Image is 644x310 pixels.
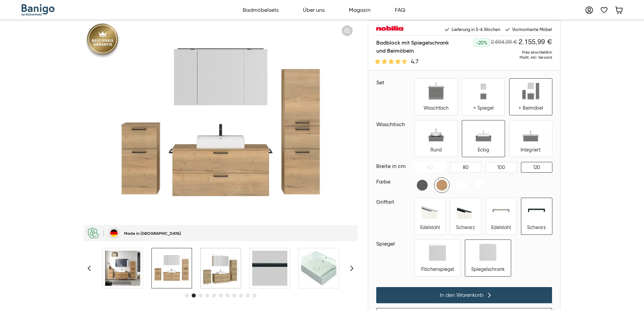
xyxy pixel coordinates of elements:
div: Spiegel [376,240,411,248]
a: Merkliste [597,3,611,17]
div: Schwarz [456,224,475,230]
div: Griffart [376,198,411,206]
img: Flächenspiegel [429,244,446,261]
img: Banigo Badblock mit Spiegelschrank und Beimöbeln 3 [252,251,287,286]
img: Integriert [522,124,539,141]
button: In den Warenkorb [376,287,552,303]
img: Rund [428,124,445,141]
a: FAQ [391,3,409,18]
div: Eckig [478,147,489,153]
img: Edelstahl [422,202,438,219]
a: Magazin [345,3,374,18]
div: Rund [430,147,442,153]
div: Spiegelschrank [471,266,505,272]
img: Banigo [22,4,55,16]
img: Edelstahl [493,202,509,219]
img: Banigo Badblock mit Spiegelschrank und Beimöbeln 1 [154,251,189,286]
div: Made in [GEOGRAPHIC_DATA] [124,231,181,236]
div: 80 [463,164,469,170]
img: Banigo Badblock mit Spiegelschrank und Beimöbeln 2 [203,251,238,286]
a: Mein Account [582,3,596,17]
img: Badblock mit Spiegelschrank und Beimöbeln [84,20,357,225]
li: Lieferung in 5-6 Wochen [444,26,500,33]
img: Made in Germany [109,228,119,238]
a: Badmöbelsets [239,3,282,18]
img: Nobilia Markenlogo [376,26,403,33]
img: Banigo Badblock mit Spiegelschrank und Beimöbeln 0 [105,251,140,286]
h2: 2.155,99 € [519,38,552,47]
div: Edelstahl [420,224,440,230]
img: Alpinweiß supermatt [454,178,469,193]
img: Eiche Sierra [434,178,449,193]
div: 120 [533,164,540,170]
img: Spiegelschrank [479,244,496,261]
img: SSL - Verschlüsselt [88,228,99,238]
div: Edelstahl [491,224,511,230]
div: Waschtisch [376,120,411,129]
img: Waschtisch [428,83,445,100]
span: 2.694,99 € [491,40,517,45]
img: Schwarz [528,202,545,219]
li: Vormontierte Möbel [504,26,552,33]
div: Integriert [521,147,541,153]
div: Set [376,79,411,87]
h1: Badblock mit Spiegelschrank und Beimöbeln [376,38,449,55]
img: Schiefergrau Hochglanz [415,178,430,193]
div: Farbe [376,178,411,186]
span: In den Warenkorb [440,292,483,299]
div: Waschtisch [424,105,449,111]
a: 4.7 [376,58,449,65]
div: -20% [474,38,490,47]
img: Eckig [475,124,492,141]
div: + Beimöbel [519,105,543,111]
a: Warenkorb [612,3,626,17]
img: + Beimöbel [522,83,539,100]
div: 4.7 [411,58,419,65]
img: + Spiegel [475,83,492,100]
div: 100 [497,164,505,170]
div: Schwarz [527,224,546,230]
div: Breite in cm [376,162,411,170]
img: Alpinweiß Hochglanz [474,178,488,193]
div: + Spiegel [473,105,494,111]
a: Über uns [299,3,328,18]
div: Flächenspiegel [421,266,454,272]
div: Preis einschließlich MwSt. inkl. Versand [449,50,552,60]
img: Banigo Badblock mit Spiegelschrank und Beimöbeln 4 [301,251,336,286]
img: Schwarz [457,202,474,219]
